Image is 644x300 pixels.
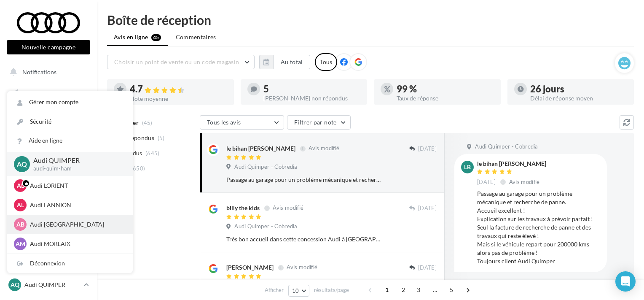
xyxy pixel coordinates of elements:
[428,283,442,297] span: ...
[259,55,310,69] button: Au total
[107,55,255,69] button: Choisir un point de vente ou un code magasin
[5,63,89,81] button: Notifications
[30,201,123,209] p: Audi LANNION
[5,190,92,215] a: PLV et print personnalisable
[263,84,361,94] div: 5
[7,93,133,112] a: Gérer mon compte
[226,235,382,243] div: Très bon accueil dans cette concession Audi à [GEOGRAPHIC_DATA]. L'équipe est vraiment très sympa...
[274,55,310,69] button: Au total
[509,178,540,185] span: Avis modifié
[315,53,337,71] div: Tous
[16,240,25,248] span: AM
[226,204,260,212] div: billy the kids
[7,254,133,273] div: Déconnexion
[475,143,538,151] span: Audi Quimper - Cobredia
[615,271,636,292] div: Open Intercom Messenger
[17,201,24,209] span: AL
[30,240,123,248] p: Audi MORLAIX
[445,283,458,297] span: 5
[287,115,351,130] button: Filtrer par note
[130,96,227,102] div: Note moyenne
[107,14,634,26] div: Boîte de réception
[33,165,119,173] p: audi-quim-ham
[176,33,216,41] span: Commentaires
[207,119,241,126] span: Tous les avis
[7,112,133,131] a: Sécurité
[200,115,284,130] button: Tous les avis
[226,144,295,153] div: le bihan [PERSON_NAME]
[397,95,494,101] div: Taux de réponse
[464,163,471,171] span: lb
[380,283,394,297] span: 1
[226,176,382,184] div: Passage au garage pour un problème mécanique et recherche de panne. Accueil excellent ! Explicati...
[30,220,123,229] p: Audi [GEOGRAPHIC_DATA]
[5,84,92,102] a: Opérations
[477,161,546,167] div: le bihan [PERSON_NAME]
[418,264,437,272] span: [DATE]
[226,263,274,272] div: [PERSON_NAME]
[24,281,80,289] p: Audi QUIMPER
[131,165,145,172] span: (650)
[114,58,239,65] span: Choisir un point de vente ou un code magasin
[234,223,297,230] span: Audi Quimper - Cobredia
[158,135,165,141] span: (5)
[130,84,227,94] div: 4.7
[265,286,284,294] span: Afficher
[16,220,24,229] span: AB
[5,127,92,145] a: Visibilité en ligne
[5,105,92,123] a: Boîte de réception45
[288,285,310,297] button: 10
[30,181,123,190] p: Audi LORIENT
[287,264,317,271] span: Avis modifié
[418,145,437,153] span: [DATE]
[7,40,90,54] button: Nouvelle campagne
[397,84,494,94] div: 99 %
[292,287,299,294] span: 10
[22,68,56,76] span: Notifications
[145,150,160,157] span: (645)
[7,277,90,293] a: AQ Audi QUIMPER
[418,205,437,212] span: [DATE]
[17,159,27,169] span: AQ
[477,178,496,186] span: [DATE]
[33,156,119,165] p: Audi QUIMPER
[530,95,628,101] div: Délai de réponse moyen
[314,286,349,294] span: résultats/page
[412,283,425,297] span: 3
[5,169,92,186] a: Médiathèque
[17,181,24,190] span: AL
[263,95,361,101] div: [PERSON_NAME] non répondus
[5,148,92,166] a: Campagnes
[115,134,154,142] span: Non répondus
[273,205,303,211] span: Avis modifié
[477,189,600,265] div: Passage au garage pour un problème mécanique et recherche de panne. Accueil excellent ! Explicati...
[234,163,297,171] span: Audi Quimper - Cobredia
[309,145,339,152] span: Avis modifié
[397,283,410,297] span: 2
[11,281,19,289] span: AQ
[7,131,133,150] a: Aide en ligne
[530,84,628,94] div: 26 jours
[22,89,51,97] span: Opérations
